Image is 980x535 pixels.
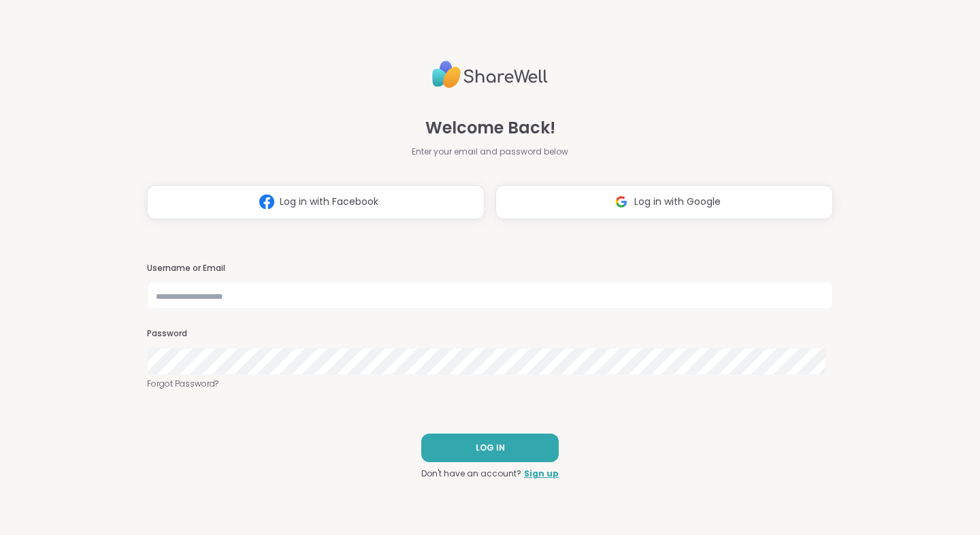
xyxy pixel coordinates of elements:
span: Enter your email and password below [412,146,568,158]
h3: Password [147,328,833,340]
button: LOG IN [421,434,559,462]
button: Log in with Google [495,185,833,219]
img: ShareWell Logomark [608,189,634,214]
span: Log in with Facebook [280,195,378,209]
span: Welcome Back! [425,116,555,140]
span: Log in with Google [634,195,721,209]
img: ShareWell Logo [432,55,548,94]
a: Sign up [524,468,559,480]
span: Don't have an account? [421,468,521,480]
img: ShareWell Logomark [254,189,280,214]
span: LOG IN [476,442,505,454]
button: Log in with Facebook [147,185,485,219]
h3: Username or Email [147,263,833,274]
a: Forgot Password? [147,378,833,390]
